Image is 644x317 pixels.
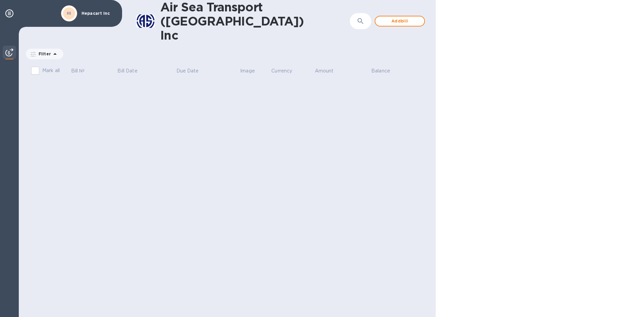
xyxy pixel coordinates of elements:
span: Amount [315,67,342,74]
p: Image [240,67,255,74]
b: HI [67,11,71,16]
p: Filter [36,51,51,57]
p: Mark all [42,67,60,74]
span: Add bill [381,17,419,25]
p: Due Date [176,67,199,74]
p: Currency [271,67,292,74]
p: Amount [315,67,334,74]
span: Bill № [71,67,94,74]
span: Balance [371,67,399,74]
span: Bill Date [117,67,146,74]
span: Due Date [176,67,208,74]
p: Balance [371,67,390,74]
p: Bill Date [117,67,137,74]
p: Hepacart Inc [82,11,115,16]
p: Bill № [71,67,85,74]
button: Addbill [375,16,425,27]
